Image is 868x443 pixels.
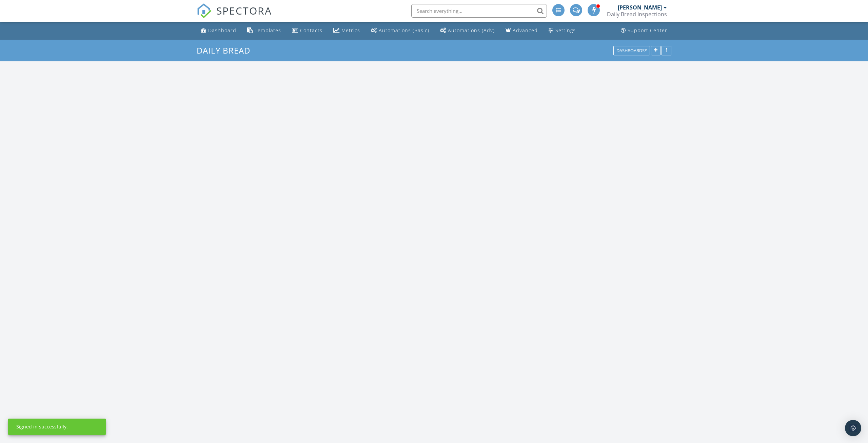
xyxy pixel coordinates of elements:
[513,27,538,34] div: Advanced
[208,27,236,34] div: Dashboard
[331,24,363,37] a: Metrics
[300,27,322,34] div: Contacts
[546,24,578,37] a: Settings
[289,24,325,37] a: Contacts
[255,27,281,34] div: Templates
[16,423,68,430] div: Signed in successfully.
[379,27,429,34] div: Automations (Basic)
[845,420,861,436] div: Open Intercom Messenger
[341,27,360,34] div: Metrics
[437,24,497,37] a: Automations (Advanced)
[197,45,256,56] a: DAILY BREAD
[197,3,212,18] img: The Best Home Inspection Software - Spectora
[448,27,495,34] div: Automations (Adv)
[216,3,272,18] span: SPECTORA
[555,27,576,34] div: Settings
[616,48,647,53] div: Dashboards
[503,24,540,37] a: Advanced
[198,24,239,37] a: Dashboard
[628,27,667,34] div: Support Center
[244,24,284,37] a: Templates
[618,24,670,37] a: Support Center
[368,24,432,37] a: Automations (Basic)
[411,4,547,18] input: Search everything...
[618,4,662,11] div: [PERSON_NAME]
[607,11,667,18] div: Daily Bread Inspections
[613,46,650,55] button: Dashboards
[197,9,272,23] a: SPECTORA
